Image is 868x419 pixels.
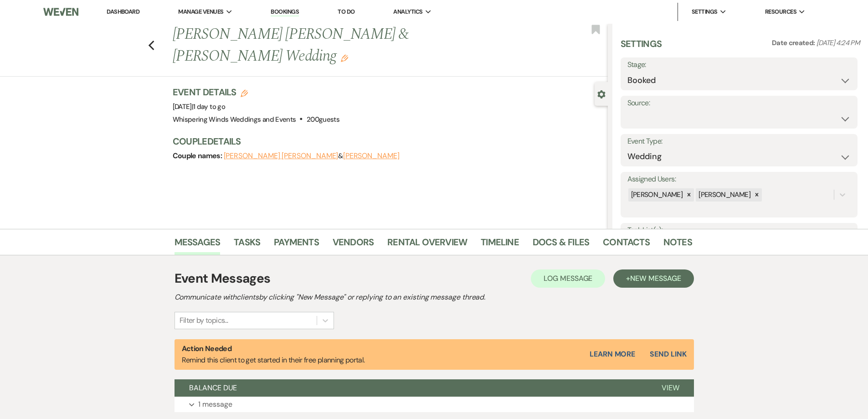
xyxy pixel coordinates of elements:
[481,235,519,255] a: Timeline
[274,235,319,255] a: Payments
[189,383,237,393] span: BALANCE DUE
[173,24,517,67] h1: [PERSON_NAME] [PERSON_NAME] & [PERSON_NAME] Wedding
[621,37,662,57] h3: Settings
[173,86,340,98] h3: Event Details
[663,235,692,255] a: Notes
[175,269,271,288] h1: Event Messages
[692,7,718,16] span: Settings
[627,97,851,110] label: Source:
[627,224,851,237] label: Task List(s):
[175,292,694,303] h2: Communicate with clients by clicking "New Message" or replying to an existing message thread.
[224,152,339,160] button: [PERSON_NAME] [PERSON_NAME]
[630,274,681,283] span: New Message
[772,38,817,47] span: Date created:
[765,7,796,16] span: Resources
[271,8,299,16] a: Bookings
[597,89,606,98] button: Close lead details
[175,397,694,412] button: 1 message
[307,115,339,124] span: 200 guests
[193,102,225,111] span: 1 day to go
[198,398,232,410] p: 1 message
[817,38,860,47] span: [DATE] 4:24 PM
[662,383,679,393] span: View
[338,8,354,16] a: To Do
[627,173,851,186] label: Assigned Users:
[173,151,224,160] span: Couple names:
[234,235,260,255] a: Tasks
[178,7,223,16] span: Manage Venues
[603,235,650,255] a: Contacts
[192,102,225,111] span: |
[341,54,348,62] button: Edit
[650,351,686,358] button: Send Link
[224,151,400,160] span: &
[590,349,635,360] a: Learn More
[544,274,592,283] span: Log Message
[175,379,647,397] button: BALANCE DUE
[628,188,684,202] div: [PERSON_NAME]
[173,102,226,111] span: [DATE]
[333,235,374,255] a: Vendors
[613,269,693,288] button: +New Message
[182,344,232,353] strong: Action Needed
[627,135,851,148] label: Event Type:
[175,235,221,255] a: Messages
[173,115,296,124] span: Whispering Winds Weddings and Events
[180,315,228,326] div: Filter by topics...
[696,188,752,202] div: [PERSON_NAME]
[173,135,599,148] h3: Couple Details
[387,235,467,255] a: Rental Overview
[393,7,422,16] span: Analytics
[182,343,365,366] p: Remind this client to get started in their free planning portal.
[627,58,851,72] label: Stage:
[531,269,605,288] button: Log Message
[343,152,400,160] button: [PERSON_NAME]
[107,8,139,16] a: Dashboard
[533,235,589,255] a: Docs & Files
[43,2,78,21] img: Weven Logo
[647,379,694,397] button: View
